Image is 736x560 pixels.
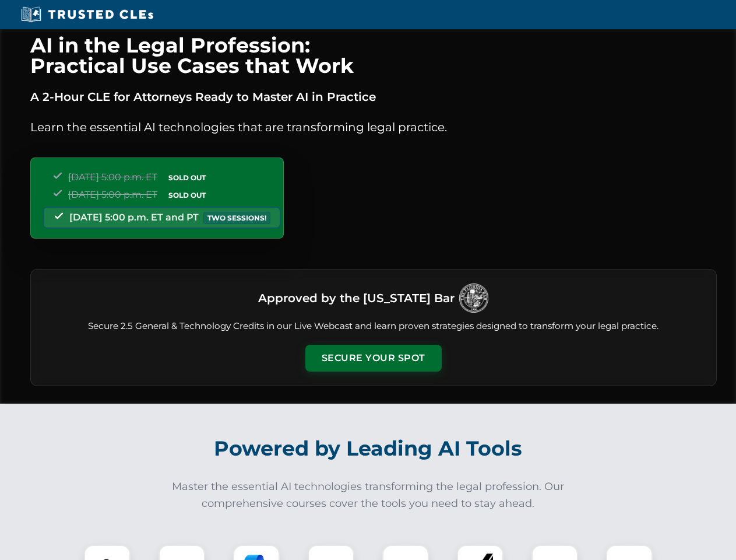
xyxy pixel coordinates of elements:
p: Master the essential AI technologies transforming the legal profession. Our comprehensive courses... [164,478,572,512]
p: Secure 2.5 General & Technology Credits in our Live Webcast and learn proven strategies designed ... [45,320,702,333]
img: Trusted CLEs [17,6,157,23]
p: Learn the essential AI technologies that are transforming legal practice. [30,118,717,136]
p: A 2-Hour CLE for Attorneys Ready to Master AI in Practice [30,87,717,106]
span: SOLD OUT [164,189,210,201]
img: Logo [459,283,488,313]
h3: Approved by the [US_STATE] Bar [258,288,455,309]
span: [DATE] 5:00 p.m. ET [68,171,157,183]
button: Secure Your Spot [305,345,442,372]
span: SOLD OUT [164,171,210,184]
h2: Powered by Leading AI Tools [45,428,691,469]
span: [DATE] 5:00 p.m. ET [68,189,157,200]
h1: AI in the Legal Profession: Practical Use Cases that Work [30,35,717,76]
